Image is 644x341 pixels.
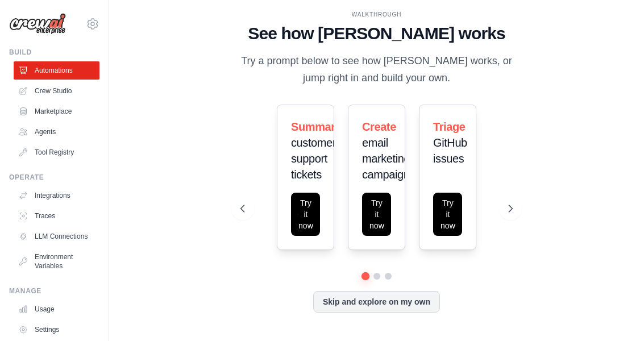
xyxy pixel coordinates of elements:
button: Try it now [362,193,391,236]
div: Build [9,48,99,57]
a: Agents [14,123,99,141]
div: Operate [9,173,99,182]
a: Automations [14,61,99,80]
span: Summarize [291,120,350,133]
a: Usage [14,300,99,318]
iframe: Chat Widget [587,286,644,341]
a: Integrations [14,186,99,205]
a: Tool Registry [14,143,99,161]
a: Marketplace [14,102,99,120]
p: Try a prompt below to see how [PERSON_NAME] works, or jump right in and build your own. [240,53,512,86]
h1: See how [PERSON_NAME] works [240,23,512,44]
a: Settings [14,321,99,339]
button: Skip and explore on my own [313,291,440,313]
a: LLM Connections [14,227,99,246]
span: GitHub issues [433,136,467,165]
img: Logo [9,13,66,35]
span: Triage [433,120,466,133]
span: customer support tickets [291,136,336,181]
button: Try it now [291,193,320,236]
span: Create [362,120,396,133]
span: email marketing campaigns [362,136,415,181]
a: Traces [14,207,99,225]
div: Manage [9,286,99,296]
a: Environment Variables [14,248,99,275]
a: Crew Studio [14,82,99,100]
div: WALKTHROUGH [240,10,512,19]
button: Try it now [433,193,462,236]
